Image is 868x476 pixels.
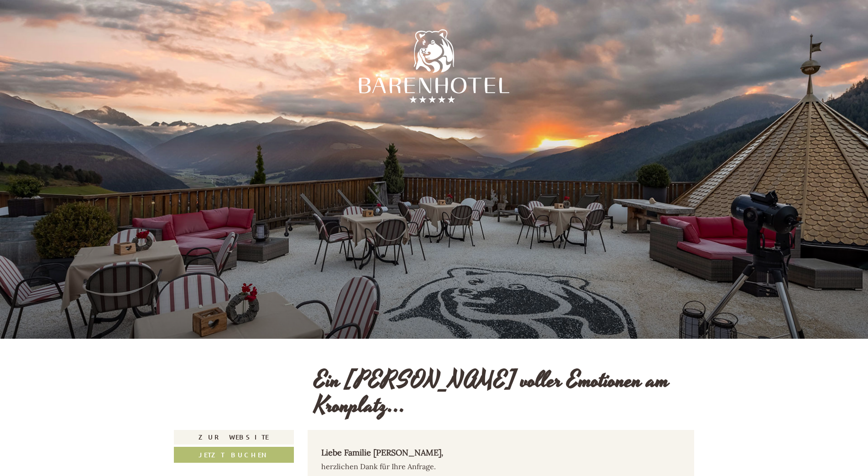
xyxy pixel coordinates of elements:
a: Zur Website [174,430,294,445]
strong: Liebe Familie [PERSON_NAME] [321,447,443,458]
em: , [441,447,443,458]
a: Jetzt buchen [174,447,294,463]
h1: Ein [PERSON_NAME] voller Emotionen am Kronplatz... [314,368,688,419]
